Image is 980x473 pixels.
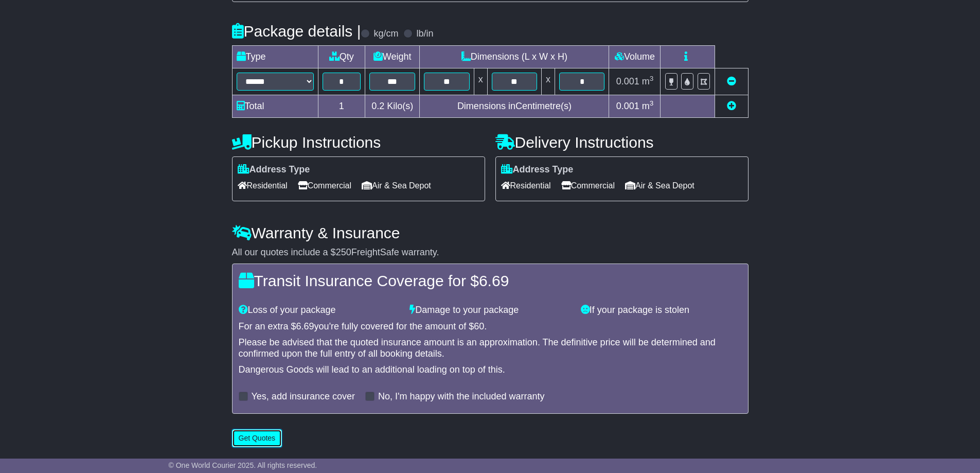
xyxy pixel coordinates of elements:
span: 0.001 [616,101,639,111]
td: Dimensions (L x W x H) [420,45,609,68]
td: Qty [318,45,365,68]
td: Total [232,95,318,117]
span: Residential [501,178,551,194]
div: Dangerous Goods will lead to an additional loading on top of this. [239,364,742,376]
sup: 3 [650,75,654,82]
span: 6.69 [479,272,509,289]
div: Loss of your package [234,305,405,316]
label: lb/in [416,28,433,40]
span: 250 [336,247,351,257]
td: Weight [365,45,420,68]
h4: Delivery Instructions [495,134,749,151]
label: No, I'm happy with the included warranty [378,391,545,402]
td: x [474,68,487,95]
button: Get Quotes [232,429,282,447]
span: Commercial [298,178,351,194]
td: Volume [609,45,661,68]
span: Commercial [561,178,615,194]
td: x [542,68,555,95]
td: Kilo(s) [365,95,420,117]
span: © One World Courier 2025. All rights reserved. [169,461,317,469]
h4: Pickup Instructions [232,134,485,151]
a: Add new item [727,101,736,111]
span: 60 [474,321,484,331]
span: 6.69 [296,321,314,331]
label: Address Type [238,164,310,176]
span: 0.001 [616,76,639,86]
td: Type [232,45,318,68]
h4: Package details | [232,23,361,40]
span: Air & Sea Depot [362,178,431,194]
h4: Transit Insurance Coverage for $ [239,272,742,289]
label: Yes, add insurance cover [252,391,355,402]
span: m [642,101,654,111]
a: Remove this item [727,76,736,86]
label: kg/cm [373,28,398,40]
sup: 3 [650,99,654,107]
span: Residential [238,178,288,194]
td: Dimensions in Centimetre(s) [420,95,609,117]
span: m [642,76,654,86]
td: 1 [318,95,365,117]
span: 0.2 [371,101,384,111]
div: Damage to your package [404,305,576,316]
h4: Warranty & Insurance [232,224,749,241]
div: For an extra $ you're fully covered for the amount of $ . [239,321,742,332]
span: Air & Sea Depot [625,178,694,194]
div: All our quotes include a $ FreightSafe warranty. [232,247,749,258]
label: Address Type [501,164,574,176]
div: Please be advised that the quoted insurance amount is an approximation. The definitive price will... [239,337,742,359]
div: If your package is stolen [576,305,747,316]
